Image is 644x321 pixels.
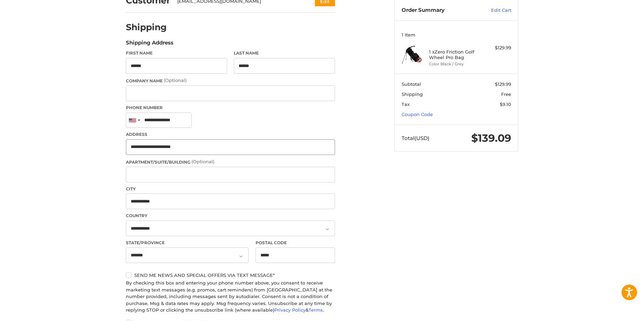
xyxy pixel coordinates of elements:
h3: Order Summary [402,7,476,14]
label: Send me news and special offers via text message* [126,272,335,278]
span: Free [501,91,511,97]
a: Edit Cart [476,7,511,14]
label: Company Name [126,77,335,84]
h3: 1 Item [402,32,511,38]
span: Tax [402,101,410,107]
small: (Optional) [191,159,214,164]
div: By checking this box and entering your phone number above, you consent to receive marketing text ... [126,280,335,314]
span: $129.99 [495,81,511,87]
label: First Name [126,50,227,56]
label: City [126,186,335,192]
legend: Shipping Address [126,39,173,50]
div: United States: +1 [126,113,142,128]
span: Total (USD) [402,135,429,141]
a: Coupon Code [402,112,433,117]
label: Last Name [234,50,335,56]
h2: Shipping [126,22,167,33]
span: Shipping [402,91,423,97]
label: Phone Number [126,105,335,111]
span: $9.10 [500,101,511,107]
a: Privacy Policy [274,307,306,313]
small: (Optional) [164,77,187,83]
label: State/Province [126,240,249,246]
a: Terms [309,307,323,313]
li: Color Black / Grey [429,61,482,67]
label: Address [126,131,335,138]
h4: 1 x Zero Friction Golf Wheel Pro Bag [429,49,482,60]
label: Country [126,213,335,219]
span: Subtotal [402,81,421,87]
label: Postal Code [256,240,335,246]
label: Apartment/Suite/Building [126,158,335,165]
div: $129.99 [484,44,511,51]
span: $139.09 [471,132,511,145]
